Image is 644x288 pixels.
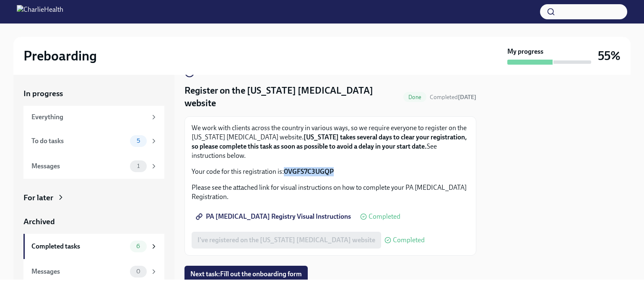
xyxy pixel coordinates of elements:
a: Everything [23,106,164,128]
span: Done [403,94,426,100]
span: 1 [132,163,145,169]
h3: 55% [598,48,621,63]
span: Next task : Fill out the onboarding form [190,270,302,278]
a: To do tasks5 [23,128,164,154]
span: 5 [132,138,145,144]
span: October 9th, 2025 11:51 [430,93,476,101]
p: Please see the attached link for visual instructions on how to complete your PA [MEDICAL_DATA] Re... [192,183,469,202]
p: Your code for this registration is: [192,167,469,176]
div: Messages [31,162,127,171]
strong: [DATE] [458,94,476,101]
button: Next task:Fill out the onboarding form [184,266,308,283]
span: Completed [369,213,400,220]
span: 6 [131,243,145,249]
strong: 0VGFS7C3UGQP [284,168,334,175]
strong: [US_STATE] takes several days to clear your registration, so please complete this task as soon as... [192,133,467,150]
a: For later [23,192,164,203]
h2: Preboarding [23,47,97,64]
span: Completed [393,237,425,243]
div: Completed tasks [31,242,127,251]
img: CharlieHealth [17,5,63,18]
span: PA [MEDICAL_DATA] Registry Visual Instructions [197,212,351,221]
div: Everything [31,113,147,122]
span: 0 [131,268,145,275]
div: To do tasks [31,136,127,146]
span: Completed [430,94,476,101]
a: Messages1 [23,154,164,179]
a: In progress [23,88,164,99]
a: PA [MEDICAL_DATA] Registry Visual Instructions [192,208,357,225]
a: Completed tasks6 [23,234,164,259]
a: Archived [23,216,164,227]
a: Messages0 [23,259,164,284]
div: For later [23,192,53,203]
div: Messages [31,267,127,276]
p: We work with clients across the country in various ways, so we require everyone to register on th... [192,123,469,160]
strong: My progress [507,47,543,56]
h4: Register on the [US_STATE] [MEDICAL_DATA] website [184,84,400,110]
